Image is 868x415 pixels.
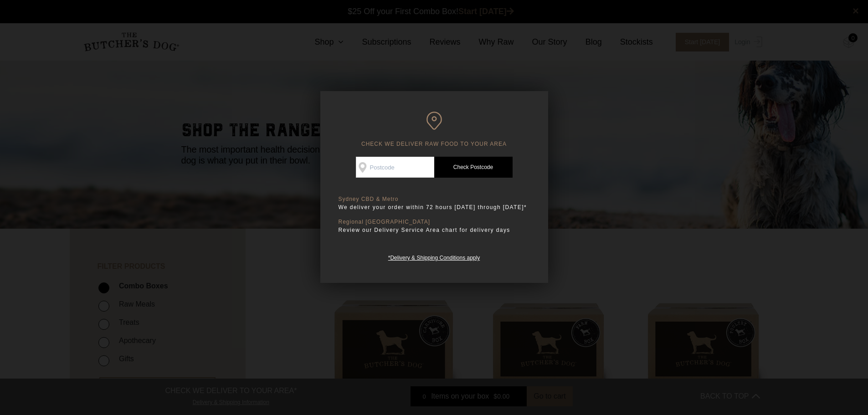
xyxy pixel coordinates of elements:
[356,157,434,178] input: Postcode
[339,219,530,225] p: Regional [GEOGRAPHIC_DATA]
[388,252,480,261] a: *Delivery & Shipping Conditions apply
[339,203,530,212] p: We deliver your order within 72 hours [DATE] through [DATE]*
[339,196,530,203] p: Sydney CBD & Metro
[339,112,530,148] h6: CHECK WE DELIVER RAW FOOD TO YOUR AREA
[339,225,530,235] p: Review our Delivery Service Area chart for delivery days
[434,157,513,178] a: Check Postcode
